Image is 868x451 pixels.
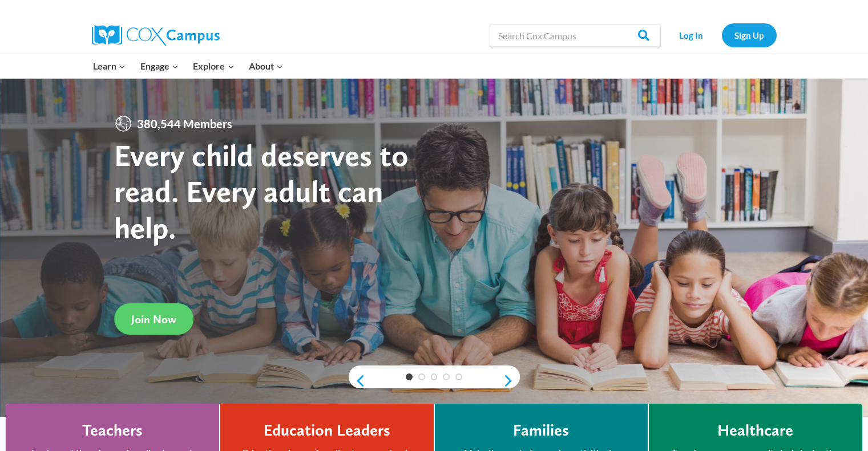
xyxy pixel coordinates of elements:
[431,373,438,380] a: 3
[93,59,126,74] span: Learn
[455,373,462,380] a: 5
[140,59,179,74] span: Engage
[717,421,793,440] h4: Healthcare
[86,54,290,78] nav: Primary Navigation
[667,23,716,47] a: Log In
[406,373,413,380] a: 1
[418,373,425,380] a: 2
[114,137,409,246] strong: Every child deserves to read. Every adult can help.
[490,24,661,47] input: Search Cox Campus
[193,59,234,74] span: Explore
[131,312,176,326] span: Join Now
[503,374,520,388] a: next
[92,25,220,46] img: Cox Campus
[349,369,520,392] div: content slider buttons
[249,59,283,74] span: About
[667,23,777,47] nav: Secondary Navigation
[443,373,450,380] a: 4
[722,23,777,47] a: Sign Up
[264,421,390,440] h4: Education Leaders
[349,374,366,388] a: previous
[82,421,143,440] h4: Teachers
[114,303,193,335] a: Join Now
[132,115,237,133] span: 380,544 Members
[513,421,569,440] h4: Families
